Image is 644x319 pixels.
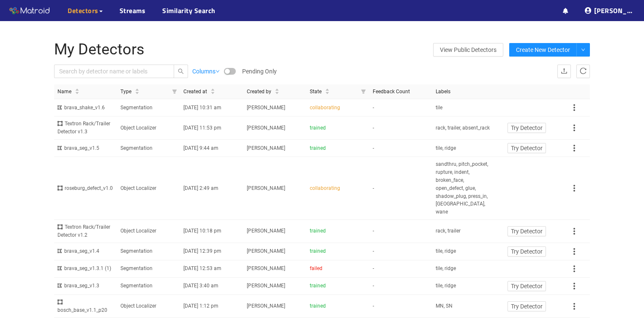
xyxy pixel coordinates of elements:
td: Segmentation [117,99,180,116]
td: Object Localizer [117,295,180,318]
span: caret-down [325,91,330,95]
button: Try Detector [508,143,546,153]
div: brava_seg_v1.3 [57,282,114,290]
button: Try Detector [508,301,546,311]
a: View Public Detectors [433,43,503,57]
a: Columns [192,67,220,76]
span: Create New Detector [516,45,570,54]
span: tile, ridge [436,247,456,255]
div: trained [310,247,366,255]
td: - [369,116,432,140]
span: down [216,69,220,73]
span: Try Detector [511,281,543,291]
span: caret-up [210,87,215,92]
span: Try Detector [511,143,543,153]
span: caret-up [275,87,279,92]
th: Labels [432,84,495,100]
img: Matroid logo [8,5,51,17]
span: [DATE] 11:53 pm [183,125,221,131]
td: Segmentation [117,243,180,260]
span: rack, trailer [436,227,461,235]
span: sandthru, pitch_pocket, rupture, indent, broken_face, open_defect, glue, shadow_plug, press_in, [... [436,160,492,216]
span: Try Detector [511,302,543,311]
span: Try Detector [511,227,543,236]
button: upload [557,65,571,78]
div: collaborating [310,184,366,192]
a: Streams [120,5,146,16]
span: Try Detector [511,247,543,256]
div: brava_shake_v1.6 [57,104,114,112]
div: collaborating [310,104,366,112]
span: Type [120,88,131,96]
div: brava_seg_v1.4 [57,247,114,255]
div: brava_seg_v1.3.1 (1) [57,265,114,273]
div: brava_seg_v1.5 [57,144,114,152]
span: [PERSON_NAME] [247,248,285,254]
button: reload [576,65,590,78]
span: [DATE] 1:12 pm [183,303,218,309]
span: tile [436,104,442,112]
button: Try Detector [508,281,546,291]
span: [PERSON_NAME] [247,283,285,289]
span: [DATE] 2:49 am [183,185,218,191]
span: caret-down [210,91,215,95]
span: [PERSON_NAME] [247,145,285,151]
span: upload [561,68,568,76]
td: Segmentation [117,140,180,157]
span: [PERSON_NAME] [247,125,285,131]
span: [DATE] 12:53 am [183,265,221,271]
span: down [581,48,585,53]
span: [DATE] 9:44 am [183,145,218,151]
span: Created by [247,88,271,96]
div: failed [310,265,366,273]
span: [DATE] 10:18 pm [183,228,221,234]
span: filter [169,84,180,99]
div: trained [310,302,366,310]
span: [PERSON_NAME] [247,228,285,234]
h1: My Detectors [54,41,411,58]
button: Try Detector [508,123,546,133]
button: Create New Detector [509,43,577,57]
span: search [174,68,188,74]
div: trained [310,144,366,152]
span: filter [357,84,369,99]
td: - [369,220,432,243]
span: caret-up [135,87,139,92]
span: caret-up [75,87,79,92]
td: - [369,243,432,260]
span: [PERSON_NAME] [247,185,285,191]
button: Try Detector [508,246,546,257]
td: - [369,260,432,278]
td: - [369,295,432,318]
td: Segmentation [117,278,180,295]
span: View Public Detectors [440,43,497,56]
span: MN, SN [436,302,453,310]
div: trained [310,227,366,235]
td: Object Localizer [117,116,180,140]
span: [DATE] 10:31 am [183,105,221,111]
span: Detectors [68,5,98,16]
span: State [310,88,322,96]
span: Name [57,88,71,96]
span: tile, ridge [436,265,456,273]
span: [PERSON_NAME] [247,303,285,309]
div: roseburg_defect_v1.0 [57,184,114,192]
input: Search by detector name or labels [59,67,161,76]
button: down [576,43,590,57]
button: Try Detector [508,226,546,236]
td: Segmentation [117,260,180,278]
td: Object Localizer [117,157,180,220]
span: tile, ridge [436,282,456,290]
span: filter [361,89,366,94]
div: trained [310,282,366,290]
span: Pending Only [242,67,277,76]
td: - [369,140,432,157]
div: Textron Rack/Trailer Detector v1.2 [57,223,114,239]
td: Object Localizer [117,220,180,243]
div: trained [310,124,366,132]
div: Textron Rack/Trailer Detector v1.3 [57,120,114,136]
span: reload [580,68,587,76]
th: Feedback Count [369,84,432,100]
span: Try Detector [511,123,543,132]
span: [DATE] 3:40 am [183,283,218,289]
